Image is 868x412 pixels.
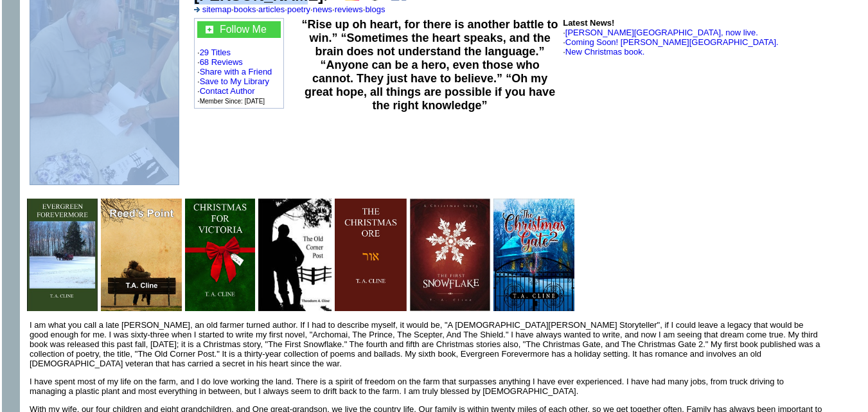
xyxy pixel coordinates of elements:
[99,255,100,255] img: shim.gif
[200,57,243,67] a: 68 Reviews
[563,37,778,47] font: ·
[287,4,310,14] a: poetry
[30,320,820,368] span: I am what you call a late [PERSON_NAME], an old farmer turned author. If I had to describe myself...
[202,4,232,14] a: sitemap
[563,28,758,37] font: ·
[234,4,256,14] a: books
[30,377,784,396] span: I have spent most of my life on the farm, and I do love working the land. There is a spirit of fr...
[565,37,779,47] a: Coming Soon! [PERSON_NAME][GEOGRAPHIC_DATA].
[220,24,267,35] a: Follow Me
[194,4,385,14] font: · · · · · ·
[27,199,98,311] img: 77599.jpg
[200,76,269,86] a: Save to My Library
[256,255,257,255] img: shim.gif
[200,86,255,96] a: Contact Author
[101,199,182,311] img: 80349.jpg
[565,47,645,57] a: New Christmas book.
[576,255,576,255] img: shim.gif
[492,255,492,255] img: shim.gif
[200,67,272,76] a: Share with a Friend
[365,4,385,14] a: blogs
[563,47,644,57] font: ·
[200,98,265,105] font: Member Since: [DATE]
[493,199,575,311] img: 74516.jpg
[258,199,332,311] img: 36478.jpg
[335,199,406,311] img: 78967.jpg
[197,21,281,105] font: · · · · · ·
[206,26,213,33] img: gc.jpg
[200,48,231,57] a: 29 Titles
[333,255,333,255] img: shim.gif
[258,4,285,14] a: articles
[565,28,758,37] a: [PERSON_NAME][GEOGRAPHIC_DATA], now live.
[302,18,558,112] b: “Rise up oh heart, for there is another battle to win.” “Sometimes the heart speaks, and the brai...
[313,4,332,14] a: news
[335,4,363,14] a: reviews
[563,18,614,28] b: Latest News!
[410,199,490,311] img: 64821.jpg
[185,199,255,311] img: 79395.jpg
[194,7,200,12] img: a_336699.gif
[408,255,409,255] img: shim.gif
[183,255,184,255] img: shim.gif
